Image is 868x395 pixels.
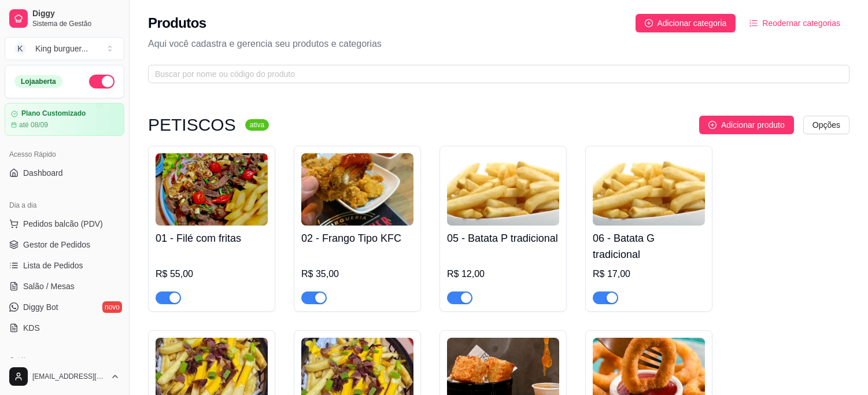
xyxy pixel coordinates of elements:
span: plus-circle [708,121,716,129]
a: Dashboard [5,164,124,182]
a: DiggySistema de Gestão [5,5,124,32]
p: Aqui você cadastra e gerencia seu produtos e categorias [148,37,849,51]
span: [EMAIL_ADDRESS][DOMAIN_NAME] [32,372,106,381]
h2: Produtos [148,14,206,32]
button: Pedidos balcão (PDV) [5,215,124,233]
a: Salão / Mesas [5,277,124,296]
button: Alterar Status [89,75,114,88]
button: Adicionar categoria [636,14,736,32]
div: R$ 12,00 [447,267,559,281]
span: Opções [812,119,840,131]
a: Gestor de Pedidos [5,235,124,254]
img: product-image [447,153,559,226]
div: R$ 35,00 [301,267,413,281]
button: Opções [803,116,849,134]
article: até 08/09 [19,120,48,130]
input: Buscar por nome ou código do produto [155,68,833,80]
h4: 06 - Batata G tradicional [593,230,705,263]
button: [EMAIL_ADDRESS][DOMAIN_NAME] [5,363,124,390]
h4: 02 - Frango Tipo KFC [301,230,413,246]
div: Catálogo [5,351,124,370]
button: Reodernar categorias [740,14,849,32]
a: Diggy Botnovo [5,298,124,316]
a: Lista de Pedidos [5,256,124,275]
a: KDS [5,319,124,337]
h4: 01 - Filé com fritas [156,230,268,246]
button: Select a team [5,37,124,60]
span: Sistema de Gestão [32,19,120,28]
div: Loja aberta [14,75,62,88]
span: Adicionar categoria [658,17,727,29]
span: ordered-list [749,19,758,27]
div: King burguer ... [35,43,88,54]
span: K [14,43,26,54]
span: Lista de Pedidos [23,260,83,271]
span: Gestor de Pedidos [23,239,90,250]
div: R$ 55,00 [156,267,268,281]
span: plus-circle [645,19,653,27]
img: product-image [301,153,413,226]
div: Acesso Rápido [5,145,124,164]
span: Dashboard [23,167,63,179]
div: Dia a dia [5,196,124,215]
span: Diggy [32,9,120,19]
sup: ativa [245,119,269,131]
span: Salão / Mesas [23,280,75,292]
a: Plano Customizadoaté 08/09 [5,103,124,136]
h4: 05 - Batata P tradicional [447,230,559,246]
span: Adicionar produto [721,119,785,131]
button: Adicionar produto [699,116,794,134]
article: Plano Customizado [21,109,86,118]
img: product-image [156,153,268,226]
span: Diggy Bot [23,301,58,313]
div: R$ 17,00 [593,267,705,281]
span: Pedidos balcão (PDV) [23,218,103,230]
h3: PETISCOS [148,118,236,132]
span: Reodernar categorias [762,17,840,29]
img: product-image [593,153,705,226]
span: KDS [23,322,40,334]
